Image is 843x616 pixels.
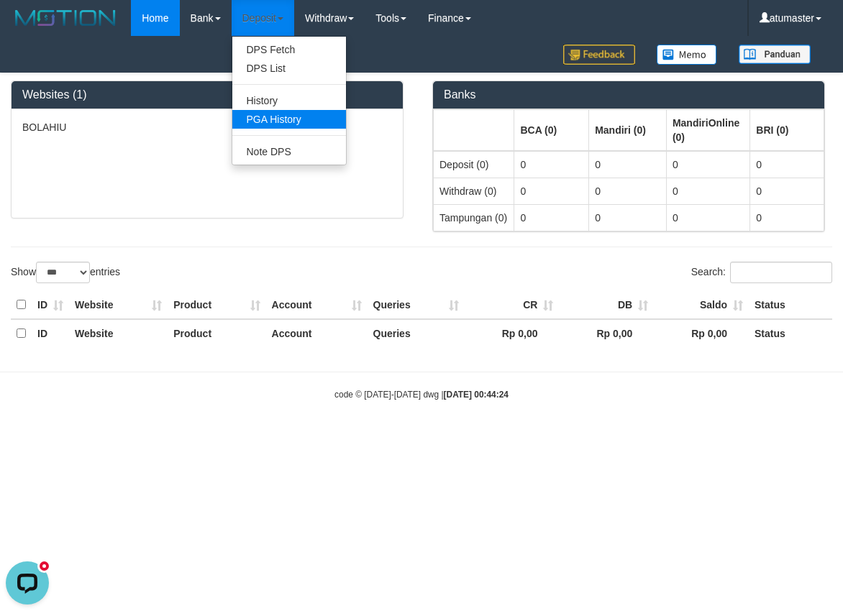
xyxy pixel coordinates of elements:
small: code © [DATE]-[DATE] dwg | [334,390,509,400]
select: Showentries [36,262,90,283]
img: Button%20Memo.svg [657,45,717,65]
th: Group: activate to sort column ascending [514,109,589,151]
th: Queries [368,291,465,319]
th: DB [559,291,654,319]
img: Feedback.jpg [563,45,635,65]
a: DPS List [232,59,346,78]
input: Search: [730,262,832,283]
th: Queries [368,319,465,347]
th: Group: activate to sort column ascending [589,109,667,151]
img: panduan.png [739,45,811,64]
label: Show entries [11,262,120,283]
td: 0 [666,178,749,204]
td: 0 [750,178,824,204]
th: Group: activate to sort column ascending [666,109,749,151]
strong: [DATE] 00:44:24 [444,390,509,400]
th: ID [32,319,69,347]
th: Product [168,319,265,347]
td: 0 [666,151,749,178]
th: CR [465,291,560,319]
th: ID [32,291,69,319]
h3: Websites (1) [22,88,392,101]
th: Rp 0,00 [654,319,749,347]
a: DPS Fetch [232,40,346,59]
th: Rp 0,00 [465,319,560,347]
p: BOLAHIU [22,120,392,134]
a: History [232,91,346,110]
button: Open LiveChat chat widget [6,6,49,49]
th: Group: activate to sort column ascending [750,109,824,151]
th: Group: activate to sort column ascending [434,109,514,151]
th: Product [168,291,265,319]
th: Rp 0,00 [559,319,654,347]
td: 0 [514,178,589,204]
div: new message indicator [37,4,51,17]
td: 0 [589,151,667,178]
th: Saldo [654,291,749,319]
td: 0 [589,204,667,231]
td: 0 [514,151,589,178]
td: Tampungan (0) [434,204,514,231]
th: Account [266,291,368,319]
th: Website [69,291,168,319]
th: Status [749,319,832,347]
label: Search: [691,262,832,283]
a: PGA History [232,110,346,129]
h3: Banks [444,88,814,101]
th: Website [69,319,168,347]
td: 0 [750,151,824,178]
td: 0 [589,178,667,204]
td: Deposit (0) [434,151,514,178]
img: MOTION_logo.png [11,7,120,29]
td: 0 [750,204,824,231]
th: Account [266,319,368,347]
a: Note DPS [232,142,346,161]
td: 0 [514,204,589,231]
th: Status [749,291,832,319]
td: 0 [666,204,749,231]
td: Withdraw (0) [434,178,514,204]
